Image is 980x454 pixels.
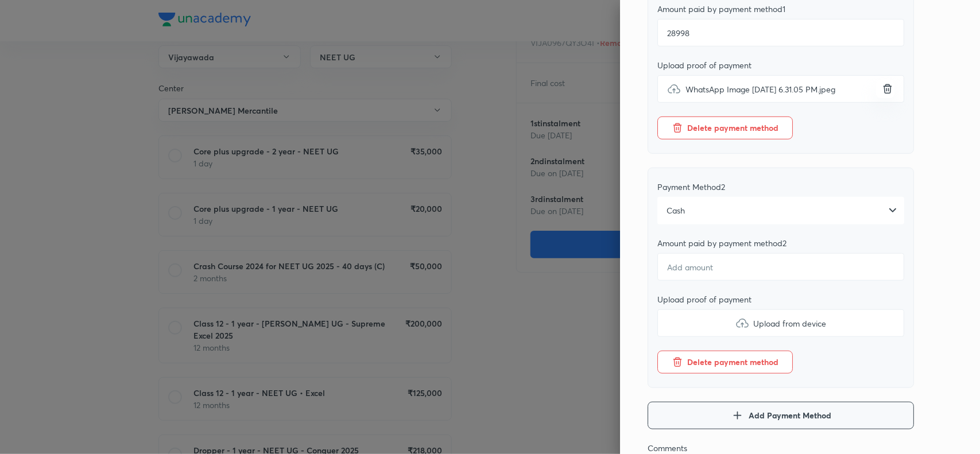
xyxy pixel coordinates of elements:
[685,83,835,95] span: WhatsApp Image [DATE] 6.31.05 PM.jpeg
[648,402,914,429] button: Add Payment Method
[657,117,793,139] button: Delete payment method
[657,4,904,14] div: Amount paid by payment method 1
[657,182,904,192] div: Payment Method 2
[749,410,831,421] span: Add Payment Method
[657,294,904,305] div: Upload proof of payment
[667,82,681,96] img: upload
[687,122,778,134] span: Delete payment method
[667,205,685,216] span: Cash
[657,19,904,46] input: Add amount
[657,253,904,281] input: Add amount
[735,316,749,330] img: upload
[657,238,904,249] div: Amount paid by payment method 2
[657,351,793,374] button: Delete payment method
[687,356,778,368] span: Delete payment method
[648,443,914,453] div: Comments
[754,317,827,329] span: Upload from device
[876,80,894,98] button: uploadWhatsApp Image [DATE] 6.31.05 PM.jpeg
[657,60,904,71] div: Upload proof of payment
